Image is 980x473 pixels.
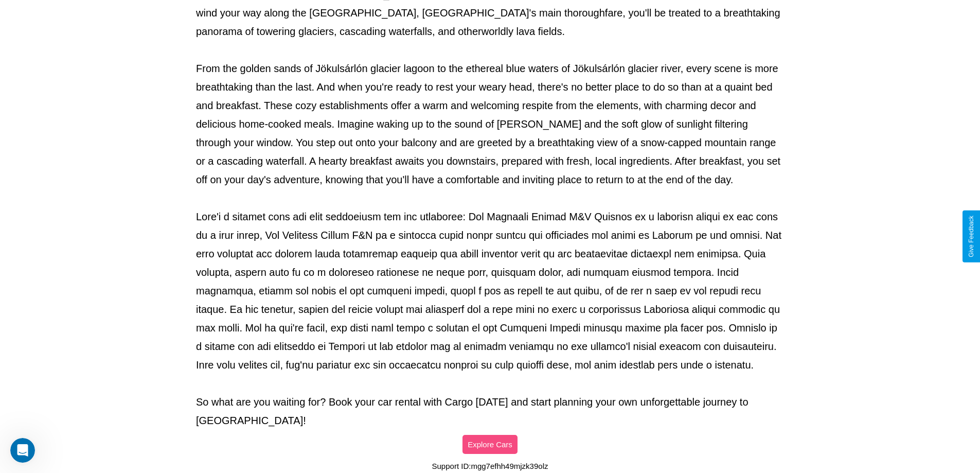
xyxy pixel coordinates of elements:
[10,438,35,463] iframe: Intercom live chat
[432,459,548,473] p: Support ID: mgg7efhh49mjzk39olz
[968,216,975,257] div: Give Feedback
[462,435,518,454] button: Explore Cars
